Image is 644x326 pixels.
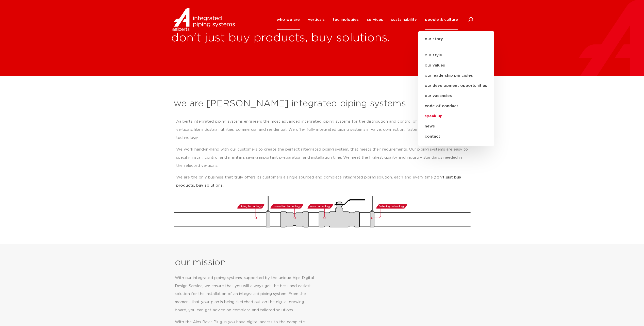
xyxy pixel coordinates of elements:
a: people & culture [425,9,458,30]
ul: people & culture [418,31,494,146]
a: our development opportunities [418,81,494,91]
a: verticals [308,9,325,30]
a: technologies [333,9,359,30]
a: our leadership principles [418,71,494,81]
a: speak up! [418,111,494,121]
h2: we are [PERSON_NAME] integrated piping systems [174,98,471,110]
a: our vacancies [418,91,494,101]
a: services [367,9,383,30]
p: We work hand-in-hand with our customers to create the perfect integrated piping system, that meet... [176,145,468,170]
a: who we are [277,9,300,30]
a: our style [418,50,494,60]
p: With our integrated piping systems, supported by the unique Aips Digital Design Service, we ensur... [175,274,316,315]
a: contact [418,132,494,142]
p: Aalberts integrated piping systems engineers the most advanced integrated piping systems for the ... [176,118,468,142]
a: news [418,121,494,132]
a: code of conduct [418,101,494,111]
nav: Menu [277,9,458,30]
a: our story [418,36,494,47]
a: sustainability [391,9,417,30]
h2: our mission [175,257,324,269]
a: our values [418,60,494,71]
p: We are the only business that truly offers its customers a single sourced and complete integrated... [176,173,468,190]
